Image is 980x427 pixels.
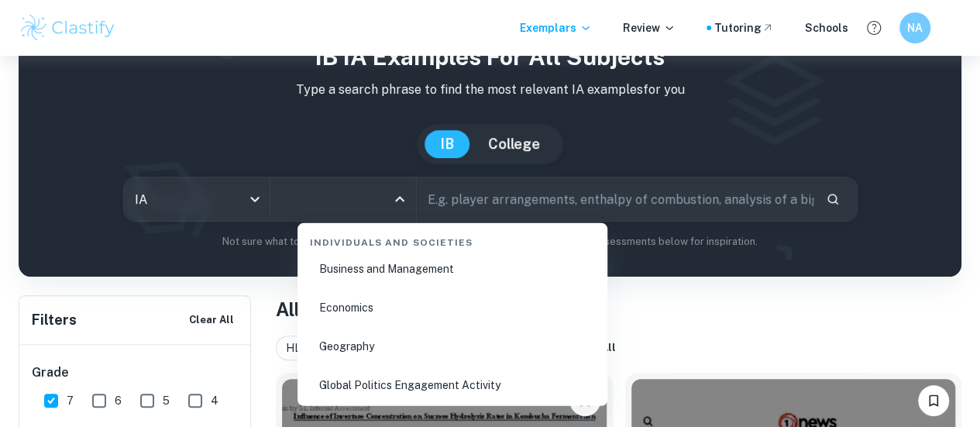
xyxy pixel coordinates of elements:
[185,308,238,332] button: Clear All
[425,130,469,158] button: IB
[304,290,601,325] li: Economics
[906,19,924,36] h6: NA
[304,329,601,364] li: Geography
[714,19,774,36] a: Tutoring
[19,12,117,43] img: Clastify logo
[31,40,949,74] h1: IB IA examples for all subjects
[417,177,813,221] input: E.g. player arrangements, enthalpy of combustion, analysis of a big city...
[286,339,308,356] span: HL
[918,385,949,416] button: Bookmark
[805,19,848,36] a: Schools
[276,295,961,323] h1: All IA Examples
[67,392,74,409] span: 7
[31,81,949,99] p: Type a search phrase to find the most relevant IA examples for you
[861,15,887,41] button: Help and Feedback
[31,234,949,250] p: Not sure what to search for? You can always look through our example Internal Assessments below f...
[820,186,846,212] button: Search
[389,188,411,210] button: Close
[520,19,592,36] p: Exemplars
[32,309,77,331] h6: Filters
[32,363,239,382] h6: Grade
[473,130,555,158] button: College
[124,177,270,221] div: IA
[211,392,218,409] span: 4
[276,336,326,360] div: HL
[304,251,601,287] li: Business and Management
[304,367,601,403] li: Global Politics Engagement Activity
[115,392,122,409] span: 6
[304,223,601,256] div: Individuals and Societies
[623,19,676,36] p: Review
[899,12,930,43] button: NA
[163,392,170,409] span: 5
